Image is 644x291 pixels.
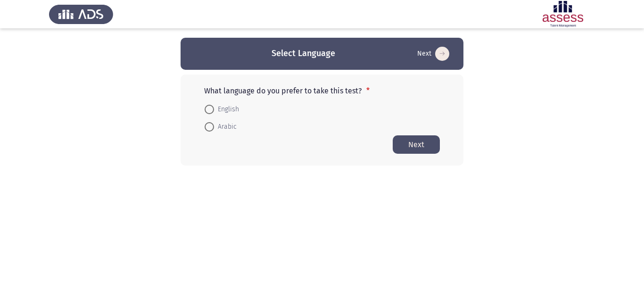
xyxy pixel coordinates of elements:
[414,46,452,61] button: Start assessment
[204,86,440,95] p: What language do you prefer to take this test?
[531,1,595,27] img: Assessment logo of ASSESS Employability - EBI
[214,121,237,133] span: Arabic
[272,48,335,59] h3: Select Language
[393,135,440,154] button: Start assessment
[49,1,113,27] img: Assess Talent Management logo
[214,104,239,115] span: English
